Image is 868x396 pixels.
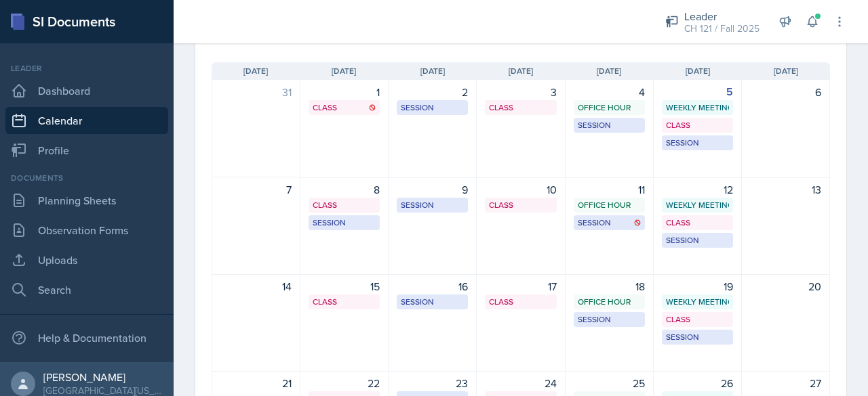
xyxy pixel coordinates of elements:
div: 23 [397,375,468,391]
a: Calendar [5,107,168,134]
div: Class [489,296,552,308]
div: Help & Documentation [5,324,168,351]
div: Weekly Meeting [666,102,729,114]
div: 1 [309,84,380,100]
a: Search [5,276,168,303]
div: 18 [574,278,645,294]
span: [DATE] [332,65,356,77]
span: [DATE] [509,65,533,77]
div: 22 [309,375,380,391]
div: 10 [485,181,556,198]
div: Session [401,199,464,211]
div: [PERSON_NAME] [43,370,163,384]
a: Uploads [5,246,168,273]
div: 8 [309,181,380,198]
span: [DATE] [420,65,445,77]
a: Profile [5,137,168,164]
span: [DATE] [774,65,798,77]
div: Session [666,331,729,343]
div: Class [489,199,552,211]
div: 19 [662,278,733,294]
div: 5 [662,84,733,100]
div: 20 [750,278,821,294]
div: 9 [397,181,468,198]
span: [DATE] [686,65,710,77]
div: 15 [309,278,380,294]
div: 4 [574,84,645,100]
div: CH 121 / Fall 2025 [684,22,759,36]
div: 21 [220,375,292,391]
div: 2 [397,84,468,100]
div: Session [666,137,729,149]
span: [DATE] [243,65,268,77]
div: 25 [574,375,645,391]
div: Session [578,313,641,326]
a: Planning Sheets [5,187,168,214]
div: Office Hour [578,102,641,114]
div: 27 [750,375,821,391]
div: 31 [220,84,292,100]
div: Session [578,217,641,229]
div: 24 [485,375,556,391]
div: 14 [220,278,292,294]
div: Session [401,296,464,308]
div: Class [313,102,376,114]
div: 16 [397,278,468,294]
div: Office Hour [578,296,641,308]
div: 7 [220,181,292,198]
div: 12 [662,181,733,198]
div: Class [666,313,729,326]
div: Class [313,199,376,211]
div: 13 [750,181,821,198]
div: Documents [5,172,168,184]
div: Weekly Meeting [666,199,729,211]
div: Class [666,217,729,229]
div: Office Hour [578,199,641,211]
div: 17 [485,278,556,294]
div: Class [666,119,729,131]
div: Class [489,102,552,114]
div: Weekly Meeting [666,296,729,308]
span: [DATE] [597,65,621,77]
div: 26 [662,375,733,391]
div: Session [578,119,641,131]
div: Class [313,296,376,308]
div: Session [401,102,464,114]
div: Leader [5,62,168,74]
div: Session [666,234,729,246]
div: 6 [750,84,821,100]
div: Leader [684,8,759,24]
a: Dashboard [5,77,168,104]
div: 3 [485,84,556,100]
a: Observation Forms [5,217,168,244]
div: 11 [574,181,645,198]
div: Session [313,217,376,229]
